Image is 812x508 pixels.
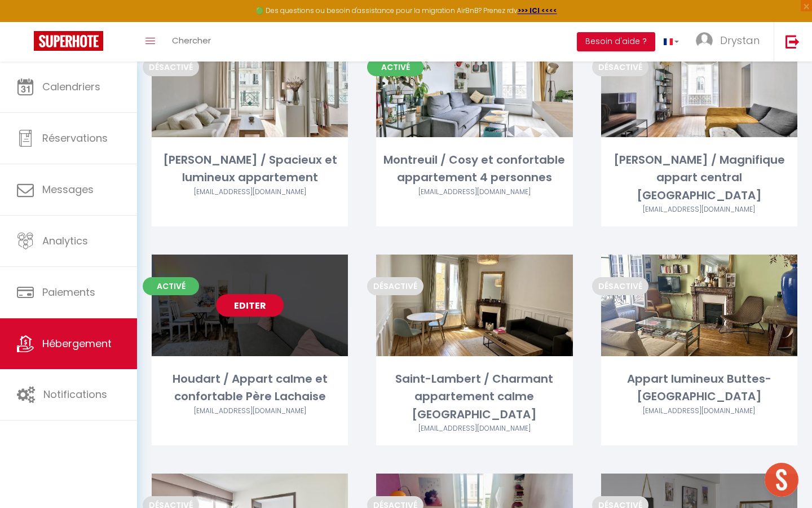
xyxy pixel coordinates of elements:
div: Houdart / Appart calme et confortable Père Lachaise [152,370,348,406]
span: Notifications [43,387,107,401]
img: Super Booking [34,31,103,51]
div: [PERSON_NAME] / Spacieux et lumineux appartement [152,151,348,187]
button: Besoin d'aide ? [577,32,655,51]
a: >>> ICI <<<< [518,6,557,15]
span: Chercher [172,34,211,46]
div: Saint-Lambert / Charmant appartement calme [GEOGRAPHIC_DATA] [376,370,572,423]
div: Airbnb [152,187,348,198]
div: Airbnb [152,406,348,417]
span: Désactivé [367,277,423,295]
img: ... [696,32,713,49]
span: Désactivé [592,277,648,295]
div: Airbnb [376,187,572,198]
div: Ouvrir le chat [765,463,798,497]
div: Airbnb [376,423,572,434]
span: Hébergement [42,336,112,351]
span: Analytics [42,234,88,248]
div: Appart lumineux Buttes-[GEOGRAPHIC_DATA] [601,370,797,406]
span: Désactivé [143,58,199,76]
a: Chercher [164,22,219,62]
div: Airbnb [601,204,797,215]
span: Désactivé [592,58,648,76]
img: logout [785,34,800,49]
span: Activé [367,58,423,76]
div: [PERSON_NAME] / Magnifique appart central [GEOGRAPHIC_DATA] [601,151,797,204]
span: Drystan [720,33,760,47]
div: Montreuil / Cosy et confortable appartement 4 personnes [376,151,572,187]
span: Paiements [42,285,95,299]
a: ... Drystan [687,22,774,62]
a: Editer [216,294,284,317]
span: Calendriers [42,80,100,94]
span: Activé [143,277,199,295]
span: Réservations [42,131,108,145]
span: Messages [42,182,94,196]
div: Airbnb [601,406,797,417]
